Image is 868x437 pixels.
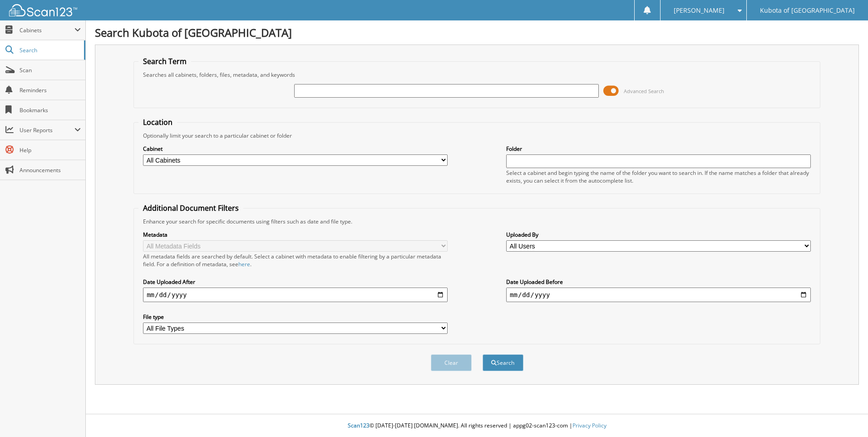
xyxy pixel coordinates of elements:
[20,106,81,114] span: Bookmarks
[572,422,607,429] a: Privacy Policy
[238,260,250,268] a: here
[506,231,811,238] label: Uploaded By
[138,132,815,139] div: Optionally limit your search to a particular cabinet or folder
[483,354,523,371] button: Search
[143,313,448,321] label: File type
[143,253,448,268] div: All metadata fields are searched by default. Select a cabinet with metadata to enable filtering b...
[506,278,811,286] label: Date Uploaded Before
[506,145,811,153] label: Folder
[143,231,448,238] label: Metadata
[20,86,81,94] span: Reminders
[138,117,177,127] legend: Location
[674,8,725,13] span: [PERSON_NAME]
[624,88,664,94] span: Advanced Search
[95,25,859,40] h1: Search Kubota of [GEOGRAPHIC_DATA]
[138,218,815,225] div: Enhance your search for specific documents using filters such as date and file type.
[143,145,448,153] label: Cabinet
[760,8,855,13] span: Kubota of [GEOGRAPHIC_DATA]
[348,422,370,429] span: Scan123
[506,169,811,184] div: Select a cabinet and begin typing the name of the folder you want to search in. If the name match...
[138,71,815,79] div: Searches all cabinets, folders, files, metadata, and keywords
[20,46,79,54] span: Search
[138,203,243,213] legend: Additional Document Filters
[20,146,81,154] span: Help
[20,66,81,74] span: Scan
[138,56,191,66] legend: Search Term
[20,126,74,134] span: User Reports
[506,288,811,302] input: end
[143,288,448,302] input: start
[20,166,81,174] span: Announcements
[431,354,472,371] button: Clear
[143,278,448,286] label: Date Uploaded After
[9,4,77,16] img: scan123-logo-white.svg
[20,26,74,34] span: Cabinets
[86,415,868,437] div: © [DATE]-[DATE] [DOMAIN_NAME]. All rights reserved | appg02-scan123-com |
